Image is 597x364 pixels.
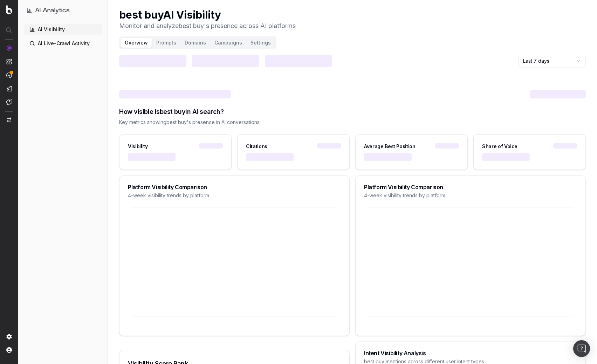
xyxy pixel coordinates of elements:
img: Studio [6,86,12,91]
div: Platform Visibility Comparison [364,184,577,190]
img: Activation [6,72,12,78]
a: AI Live-Crawl Activity [24,38,102,49]
div: Open Intercom Messenger [573,340,590,357]
img: Botify logo [6,5,12,14]
h1: best buy AI Visibility [119,8,296,21]
button: Campaigns [210,38,246,48]
button: Overview [121,38,152,48]
img: Switch project [7,117,11,122]
div: Key metrics showing best buy 's presence in AI conversations [119,119,586,126]
h1: AI Analytics [35,6,70,15]
img: Intelligence [6,59,12,64]
div: 4-week visibility trends by platform [128,192,341,199]
div: Average Best Position [364,143,416,150]
div: Visibility [128,143,148,150]
img: Assist [6,99,12,105]
div: How visible is best buy in AI search? [119,107,586,117]
div: Share of Voice [482,143,517,150]
img: My account [6,347,12,353]
div: 4-week visibility trends by platform [364,192,577,199]
a: AI Visibility [24,24,102,35]
button: AI Analytics [27,6,99,15]
div: Intent Visibility Analysis [364,350,577,356]
p: Monitor and analyze best buy 's presence across AI platforms [119,21,296,31]
div: Citations [246,143,267,150]
div: Platform Visibility Comparison [128,184,341,190]
button: Prompts [152,38,180,48]
button: Settings [246,38,275,48]
img: Analytics [6,45,12,51]
img: Setting [6,334,12,339]
button: Domains [180,38,210,48]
